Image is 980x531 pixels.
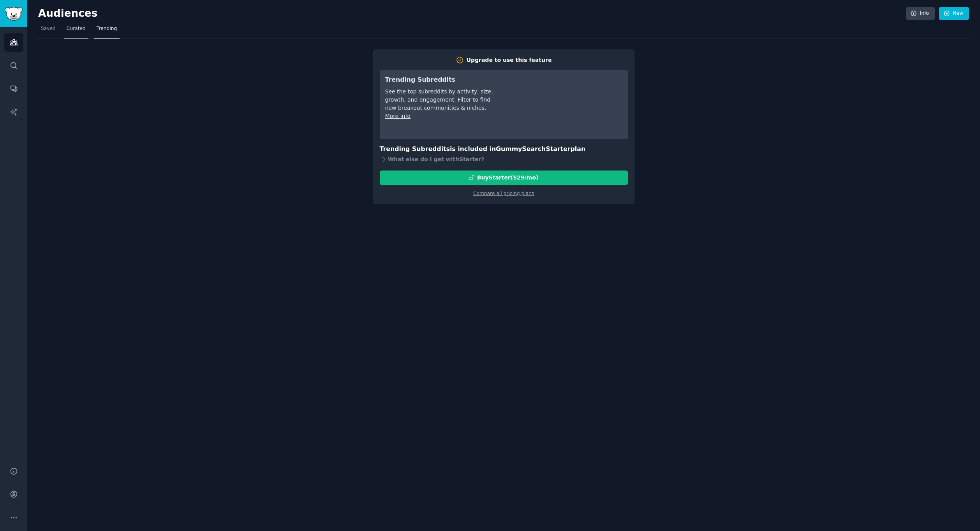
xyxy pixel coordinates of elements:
[473,191,534,196] a: Compare all pricing plans
[506,75,622,134] iframe: YouTube video player
[5,7,23,21] img: GummySearch logo
[467,56,552,64] div: Upgrade to use this feature
[64,23,88,39] a: Curated
[41,25,56,32] span: Saved
[380,171,628,185] button: BuyStarter($29/mo)
[38,23,58,39] a: Saved
[496,145,570,153] span: GummySearch Starter
[380,154,628,165] div: What else do I get with Starter ?
[385,88,495,112] div: See the top subreddits by activity, size, growth, and engagement. Filter to find new breakout com...
[38,7,906,20] h2: Audiences
[97,25,117,32] span: Trending
[67,25,86,32] span: Curated
[939,7,969,20] a: New
[906,7,935,20] a: Info
[385,75,495,85] h3: Trending Subreddits
[380,144,628,154] h3: Trending Subreddits is included in plan
[385,113,411,119] a: More info
[477,174,538,182] div: Buy Starter ($ 29 /mo )
[94,23,120,39] a: Trending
